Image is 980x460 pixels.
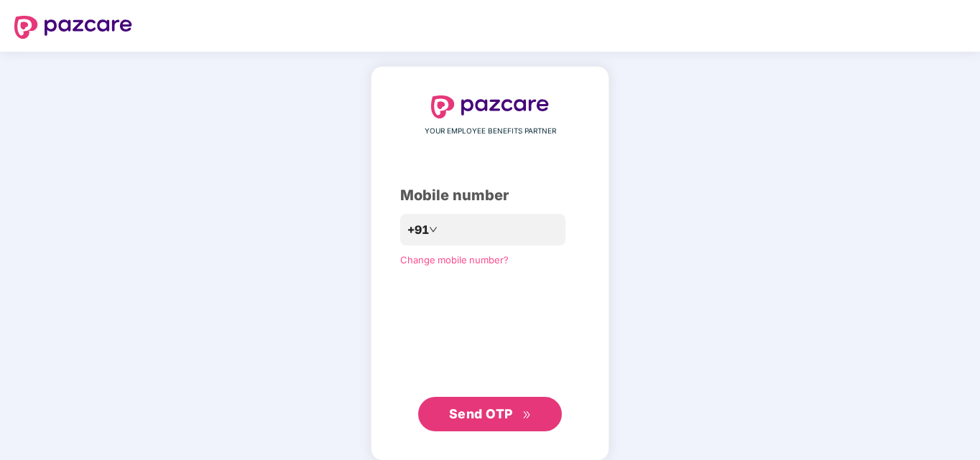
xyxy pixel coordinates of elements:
[407,221,429,239] span: +91
[449,406,513,421] span: Send OTP
[14,16,132,39] img: logo
[400,254,509,266] a: Change mobile number?
[400,184,580,207] div: Mobile number
[418,397,562,431] button: Send OTPdouble-right
[431,95,549,118] img: logo
[429,225,438,234] span: down
[425,126,556,137] span: YOUR EMPLOYEE BENEFITS PARTNER
[522,410,532,420] span: double-right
